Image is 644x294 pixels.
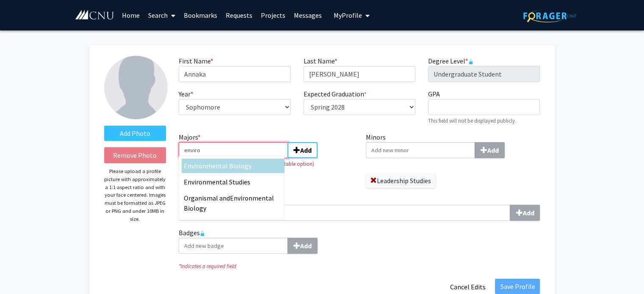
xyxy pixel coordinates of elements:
label: Year [179,89,193,99]
svg: This information is provided and automatically updated by Christopher Newport University and is n... [468,59,473,64]
label: Leadership Studies [366,173,435,188]
label: GPA [428,89,440,99]
b: Add [522,209,534,217]
span: nmental Biology [202,162,252,170]
b: Add [300,242,312,250]
button: Minors [475,142,505,158]
button: Badges [287,238,318,254]
label: Degree Level [428,56,473,66]
label: Majors [179,132,353,158]
label: Minors [366,132,540,158]
i: Indicates a required field [179,262,540,270]
span: Enviro [184,178,202,186]
img: ForagerOne Logo [523,9,576,22]
span: Enviro [230,194,249,202]
input: BadgesAdd [179,238,288,254]
label: Expected Graduation [304,89,367,99]
button: Save Profile [495,279,540,294]
a: Search [144,0,180,30]
img: Profile Picture [104,56,168,119]
a: Projects [257,0,290,30]
b: Add [300,146,312,154]
button: Majors*Environmental BiologyEnvironmental StudiesOrganismal andEnvironmental Biology [287,142,318,158]
label: AddProfile Picture [104,126,166,141]
a: Bookmarks [180,0,221,30]
label: Last Name [304,56,337,66]
button: Remove Photo [104,147,166,163]
b: Add [487,146,499,154]
span: My Profile [334,11,362,19]
a: Home [118,0,144,30]
label: Skills [179,195,540,221]
small: This field will not be displayed publicly. [428,117,516,124]
a: Messages [290,0,326,30]
label: First Name [179,56,213,66]
a: Requests [221,0,257,30]
label: Badges [179,228,540,254]
input: Majors*Environmental BiologyEnvironmental StudiesOrganismal andEnvironmental BiologyAdd [179,142,288,158]
span: nmental Studies [202,178,250,186]
input: SkillsAdd [179,205,510,221]
img: Christopher Newport University Logo [75,10,115,20]
span: Organismal and [184,194,230,202]
iframe: Chat [6,256,36,288]
p: Please upload a profile picture with approximately a 1:1 aspect ratio and with your face centered... [104,168,166,223]
span: Enviro [184,162,202,170]
button: Skills [510,205,540,221]
input: MinorsAdd [366,142,475,158]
